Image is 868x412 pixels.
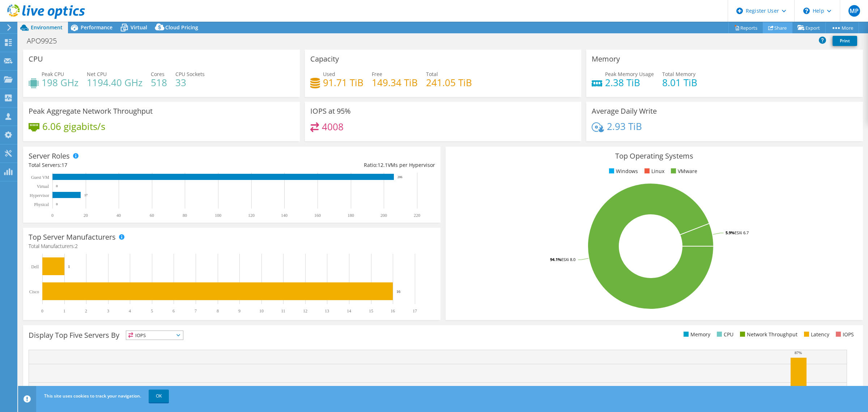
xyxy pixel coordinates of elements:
text: 13 [325,308,329,314]
tspan: ESXi 6.7 [735,230,749,235]
h4: Total Manufacturers: [29,242,435,250]
text: 15 [369,308,373,314]
a: More [825,22,859,33]
span: Cloud Pricing [165,24,198,31]
text: 0 [56,202,58,206]
tspan: 5.9% [726,230,735,235]
text: Cisco [29,289,39,294]
h4: 33 [175,79,205,87]
tspan: ESXi 8.0 [561,257,575,262]
text: 6 [173,308,175,314]
text: 16 [391,308,395,314]
h4: 91.71 TiB [323,79,363,87]
text: 200 [380,213,387,218]
div: Total Servers: [29,161,232,169]
h4: 2.38 TiB [605,79,654,87]
h4: 4008 [322,123,344,131]
text: 9 [238,308,241,314]
span: Total [426,71,438,77]
text: Hypervisor [30,193,49,198]
li: Memory [682,331,710,339]
span: IOPS [126,331,183,340]
h3: Top Server Manufacturers [29,233,116,241]
svg: \n [803,8,810,14]
h4: 1194.40 GHz [87,79,142,87]
span: Used [323,71,335,77]
a: OK [149,390,169,403]
span: Peak Memory Usage [605,71,654,77]
text: 120 [248,213,255,218]
span: Total Memory [662,71,695,77]
text: 160 [314,213,321,218]
h3: Top Operating Systems [451,152,858,160]
text: 14 [347,308,351,314]
text: Guest VM [31,175,49,180]
li: Network Throughput [738,331,797,339]
span: This site uses cookies to track your navigation. [44,393,141,399]
text: 100 [215,213,221,218]
text: 12 [303,308,307,314]
text: 1 [68,264,70,269]
span: 17 [61,161,67,168]
span: CPU Sockets [175,71,205,77]
text: 80 [183,213,187,218]
text: 220 [414,213,420,218]
li: Windows [607,167,638,175]
text: 3 [107,308,109,314]
h4: 518 [151,79,167,87]
h3: IOPS at 95% [310,107,351,115]
div: Ratio: VMs per Hypervisor [232,161,435,169]
text: 11 [281,308,285,314]
h1: APO9925 [24,37,68,45]
li: VMware [669,167,697,175]
text: 8 [217,308,219,314]
text: 16 [396,289,401,294]
span: Free [372,71,382,77]
h4: 2.93 TiB [607,122,642,130]
text: 5 [151,308,153,314]
text: 17 [413,308,417,314]
h3: Memory [592,55,620,63]
span: Environment [31,24,63,31]
text: 140 [281,213,288,218]
h3: Capacity [310,55,339,63]
h3: Server Roles [29,152,70,160]
text: 180 [348,213,354,218]
text: 0 [56,184,58,188]
h3: Average Daily Write [592,107,657,115]
span: Net CPU [87,71,107,77]
span: Peak CPU [42,71,64,77]
span: MP [848,5,860,17]
span: Virtual [131,24,147,31]
span: 2 [75,243,78,249]
li: CPU [715,331,733,339]
li: Latency [802,331,829,339]
span: Cores [151,71,165,77]
h3: CPU [29,55,43,63]
h4: 198 GHz [42,79,78,87]
text: 0 [51,213,54,218]
text: 60 [150,213,154,218]
text: Dell [31,264,39,269]
a: Reports [728,22,763,33]
h4: 8.01 TiB [662,79,697,87]
text: 87% [795,350,802,355]
text: 4 [129,308,131,314]
li: IOPS [834,331,854,339]
text: Virtual [37,184,49,189]
text: 7 [195,308,197,314]
tspan: 94.1% [550,257,561,262]
li: Linux [643,167,664,175]
text: Physical [34,202,49,207]
h4: 149.34 TiB [372,79,418,87]
text: 40 [116,213,121,218]
a: Share [763,22,792,33]
text: 1 [63,308,65,314]
a: Export [792,22,826,33]
span: Performance [81,24,112,31]
text: 17 [84,193,88,197]
span: 12.1 [378,161,388,168]
text: 0 [41,308,43,314]
text: 10 [259,308,264,314]
text: 20 [84,213,88,218]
